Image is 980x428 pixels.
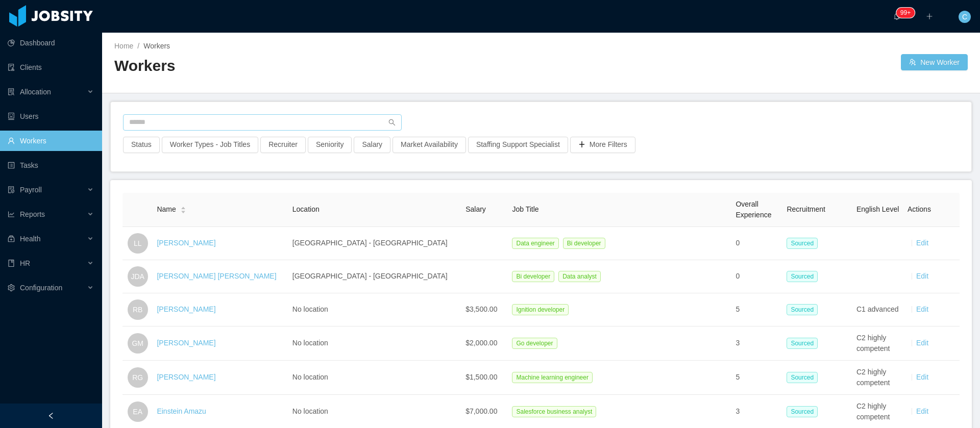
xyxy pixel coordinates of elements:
span: Data engineer [512,238,558,249]
span: Reports [20,210,45,218]
span: Allocation [20,88,51,96]
span: / [137,42,139,50]
span: Data analyst [558,271,601,282]
a: icon: robotUsers [8,106,94,127]
i: icon: plus [926,13,933,20]
td: 0 [731,227,782,260]
td: C2 highly competent [852,326,903,361]
td: C1 advanced [852,293,903,326]
button: Salary [354,137,390,153]
span: Salesforce business analyst [512,406,596,417]
i: icon: bell [893,13,900,20]
i: icon: solution [8,88,15,95]
span: $7,000.00 [465,407,497,415]
button: Market Availability [393,137,466,153]
i: icon: line-chart [8,211,15,218]
span: Payroll [20,186,42,194]
span: GM [132,333,143,354]
td: No location [288,326,461,361]
td: 0 [731,260,782,293]
i: icon: book [8,260,15,267]
button: icon: usergroup-addNew Worker [901,54,968,70]
span: Configuration [20,284,62,292]
span: Workers [143,42,170,50]
span: Health [20,235,40,243]
span: Salary [465,205,486,213]
span: $2,000.00 [465,339,497,347]
a: Home [114,42,133,50]
span: RB [133,299,142,320]
i: icon: medicine-box [8,235,15,242]
span: Ignition developer [512,304,569,315]
span: RG [132,367,143,388]
a: icon: userWorkers [8,131,94,151]
span: Actions [908,205,931,213]
span: JDA [131,266,144,287]
i: icon: caret-down [180,209,186,212]
a: Edit [916,407,928,415]
td: [GEOGRAPHIC_DATA] - [GEOGRAPHIC_DATA] [288,260,461,293]
h2: Workers [114,56,541,77]
a: icon: pie-chartDashboard [8,33,94,53]
a: Edit [916,239,928,247]
span: Sourced [787,304,818,315]
sup: 212 [896,8,915,18]
span: C [962,11,967,23]
td: 3 [731,326,782,361]
span: Bi developer [563,238,605,249]
a: [PERSON_NAME] [157,373,215,381]
span: $1,500.00 [465,373,497,381]
a: Einstein Amazu [157,407,206,415]
span: $3,500.00 [465,305,497,313]
button: Worker Types - Job Titles [162,137,258,153]
td: No location [288,293,461,326]
td: [GEOGRAPHIC_DATA] - [GEOGRAPHIC_DATA] [288,227,461,260]
span: HR [20,259,30,267]
a: Edit [916,305,928,313]
span: LL [134,233,142,254]
i: icon: search [388,119,396,126]
button: Recruiter [260,137,306,153]
span: Sourced [787,406,818,417]
td: 5 [731,293,782,326]
button: Status [123,137,160,153]
a: icon: auditClients [8,57,94,78]
span: Machine learning engineer [512,372,592,383]
span: Name [157,204,176,215]
a: [PERSON_NAME] [157,305,215,313]
span: English Level [856,205,899,213]
span: Overall Experience [736,200,771,219]
span: Sourced [787,372,818,383]
td: No location [288,361,461,395]
button: icon: plusMore Filters [570,137,635,153]
td: 5 [731,361,782,395]
span: Go developer [512,338,557,349]
button: Seniority [308,137,352,153]
a: Edit [916,339,928,347]
span: Job Title [512,205,538,213]
a: Edit [916,373,928,381]
span: Recruitment [787,205,825,213]
a: [PERSON_NAME] [PERSON_NAME] [157,272,276,280]
div: Sort [180,205,186,212]
a: [PERSON_NAME] [157,339,215,347]
a: [PERSON_NAME] [157,239,215,247]
i: icon: file-protect [8,186,15,193]
span: Sourced [787,338,818,349]
i: icon: setting [8,284,15,291]
span: Bi developer [512,271,554,282]
i: icon: caret-up [180,206,186,209]
span: Sourced [787,238,818,249]
a: Edit [916,272,928,280]
span: Sourced [787,271,818,282]
span: EA [133,401,142,422]
td: C2 highly competent [852,361,903,395]
button: Staffing Support Specialist [468,137,568,153]
a: icon: profileTasks [8,155,94,175]
span: Location [292,205,320,213]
